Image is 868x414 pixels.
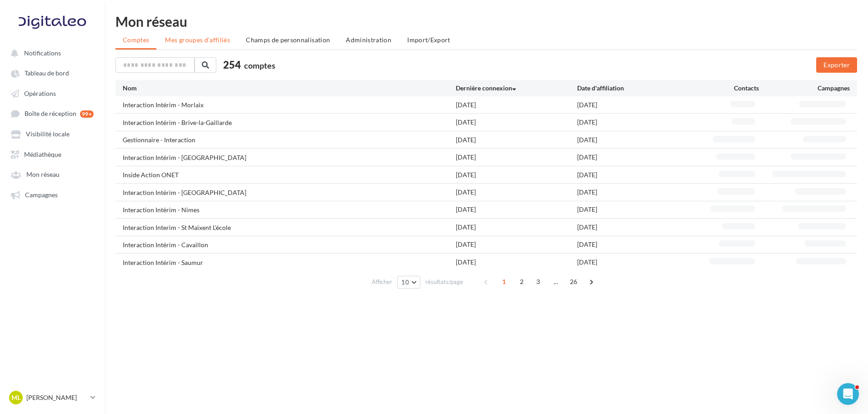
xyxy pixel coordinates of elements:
div: Interaction Intérim - Nimes [123,205,200,214]
a: ML [PERSON_NAME] [7,389,97,406]
div: 99+ [80,110,94,118]
div: Mon réseau [115,15,857,28]
div: [DATE] [577,118,698,127]
button: Exporter [816,57,857,73]
div: Date d'affiliation [577,84,698,93]
div: [DATE] [577,240,698,249]
div: [DATE] [456,118,577,127]
div: [DATE] [456,170,577,180]
div: Contacts [698,84,759,93]
div: [DATE] [456,135,577,145]
span: 1 [497,274,511,289]
div: [DATE] [456,188,577,197]
div: [DATE] [456,223,577,232]
span: 2 [514,274,529,289]
span: Campagnes [25,191,58,199]
p: [PERSON_NAME] [26,393,87,402]
div: [DATE] [577,170,698,180]
span: 10 [401,279,409,286]
span: ML [11,393,20,402]
div: Interaction Intérim - Morlaix [123,100,204,110]
div: [DATE] [577,223,698,232]
iframe: Intercom live chat [837,383,859,405]
div: [DATE] [456,205,577,214]
span: Tableau de bord [25,70,69,77]
a: Mon réseau [5,166,99,182]
div: Gestionnaire - Interaction [123,135,195,145]
span: Champs de personnalisation [246,36,330,44]
span: ... [549,274,563,289]
div: [DATE] [577,258,698,267]
span: comptes [244,60,275,70]
span: résultats/page [425,278,463,286]
span: 254 [223,58,241,72]
a: Opérations [5,85,99,101]
div: Inside Action ONET [123,170,179,180]
a: Tableau de bord [5,65,99,81]
a: Boîte de réception 99+ [5,105,99,122]
span: Visibilité locale [26,130,70,138]
span: Administration [346,36,391,44]
div: [DATE] [577,135,698,145]
div: [DATE] [456,240,577,249]
span: Mon réseau [26,171,60,179]
div: Interaction Intérim - Brive-la-Gaillarde [123,118,232,127]
span: Opérations [24,90,56,97]
div: Dernière connexion [456,84,577,93]
div: Interaction Intérim - Saumur [123,258,203,267]
button: Notifications [5,45,95,61]
div: Campagnes [759,84,850,93]
div: Interaction Interim - St Maixent L'école [123,223,231,232]
div: [DATE] [456,153,577,162]
div: Interaction Intérim - [GEOGRAPHIC_DATA] [123,153,246,162]
a: Médiathèque [5,146,99,162]
div: [DATE] [577,205,698,214]
div: Interaction Intérim - [GEOGRAPHIC_DATA] [123,188,246,197]
a: Campagnes [5,186,99,203]
span: Médiathèque [24,150,61,158]
span: Boîte de réception [25,110,76,118]
span: 26 [566,274,581,289]
button: 10 [397,276,420,289]
div: [DATE] [577,188,698,197]
a: Visibilité locale [5,125,99,142]
span: Afficher [372,278,392,286]
div: Interaction Intérim - Cavaillon [123,240,208,249]
span: Notifications [24,49,61,57]
div: [DATE] [577,100,698,110]
span: Mes groupes d'affiliés [165,36,230,44]
div: [DATE] [456,258,577,267]
div: [DATE] [577,153,698,162]
div: [DATE] [456,100,577,110]
span: Import/Export [407,36,450,44]
div: Nom [123,84,456,93]
span: 3 [531,274,545,289]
